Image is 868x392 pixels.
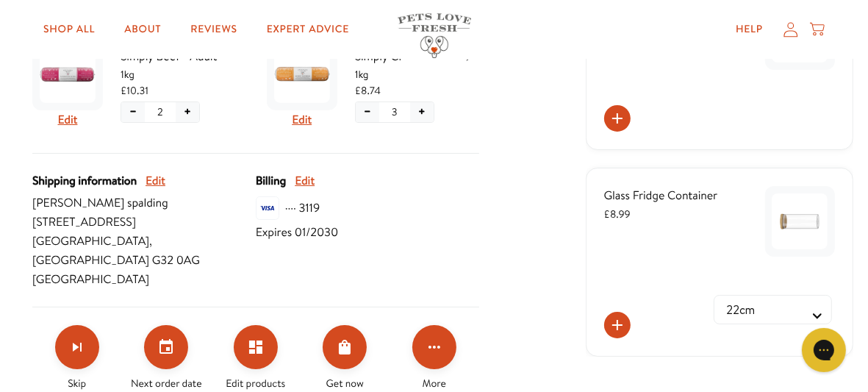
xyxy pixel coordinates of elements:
img: Glass Fridge Container [772,193,828,249]
button: Edit [58,110,78,129]
span: Get now [326,375,364,391]
button: Click for more options [412,325,456,369]
span: Next order date [131,375,202,391]
a: Reviews [179,15,248,44]
span: Skip [68,375,86,391]
button: Edit [292,110,312,129]
button: Skip subscription [55,325,99,369]
img: svg%3E [256,196,279,220]
span: Expires 01/2030 [256,223,338,242]
span: More [423,375,446,391]
span: [GEOGRAPHIC_DATA] [32,270,256,289]
span: £10.31 [121,82,148,99]
span: [PERSON_NAME] spalding [32,193,256,213]
span: Edit products [226,375,285,391]
iframe: Gorgias live chat messenger [795,323,853,377]
a: About [112,15,173,44]
button: Increase quantity [410,102,434,122]
span: 1kg [121,66,245,82]
span: 1kg [355,66,479,82]
a: Expert Advice [255,15,361,44]
button: Edit products [234,325,278,369]
button: Edit [295,171,315,190]
img: Simply Beef - Adult [40,47,96,103]
span: [GEOGRAPHIC_DATA] , [GEOGRAPHIC_DATA] G32 0AG [32,232,256,270]
span: [STREET_ADDRESS] [32,213,256,232]
span: £8.99 [604,207,631,221]
a: Shop All [32,15,107,44]
span: £8.74 [355,82,381,99]
div: Make changes for subscription [32,325,479,391]
button: Set your next order date [144,325,188,369]
button: Order Now [323,325,367,369]
div: Subscription product: Simply Beef - Adult [32,34,245,135]
button: Decrease quantity [356,102,379,122]
img: Simply Chicken - Adult [274,47,330,103]
span: Shipping information [32,171,137,190]
a: Help [724,15,775,44]
button: Increase quantity [176,102,199,122]
button: Decrease quantity [121,102,145,122]
button: Edit [146,171,165,190]
span: 2 [157,104,163,120]
div: Subscription product: Simply Chicken - Adult [267,34,479,135]
span: Glass Fridge Container [604,188,718,204]
img: Pets Love Fresh [398,13,471,58]
span: ···· 3119 [285,199,320,218]
span: 3 [392,104,398,120]
span: Billing [256,171,286,190]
